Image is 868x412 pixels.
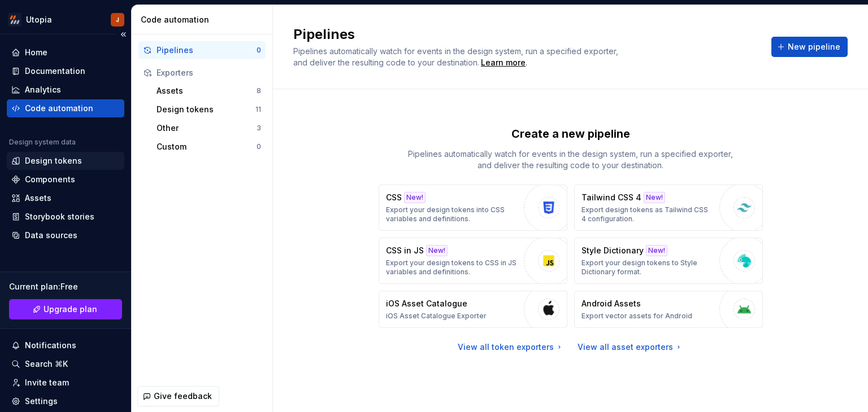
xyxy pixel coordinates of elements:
a: View all token exporters [458,341,564,353]
div: Current plan : Free [9,281,122,292]
button: Upgrade plan [9,299,122,319]
div: Storybook stories [25,211,94,222]
p: Export your design tokens to Style Dictionary format. [581,258,714,277]
div: Custom [157,141,257,152]
div: Assets [25,192,51,204]
button: Notifications [7,336,124,354]
a: Storybook stories [7,208,124,226]
a: Components [7,170,124,189]
p: iOS Asset Catalogue [386,298,467,309]
div: Analytics [25,84,61,95]
p: Create a new pipeline [511,126,630,142]
a: Assets [7,189,124,207]
div: Documentation [25,65,85,77]
div: Design tokens [25,155,82,166]
div: Utopia [26,14,52,25]
div: 3 [257,124,261,133]
a: Invite team [7,374,124,392]
button: Assets8 [152,82,266,100]
span: . [479,59,527,67]
span: New pipeline [788,41,840,52]
p: Export design tokens as Tailwind CSS 4 configuration. [581,205,714,223]
p: Export vector assets for Android [581,312,692,321]
div: 0 [257,46,261,55]
div: Code automation [141,14,268,25]
button: Other3 [152,119,266,137]
div: 0 [257,142,261,151]
button: Android AssetsExport vector assets for Android [574,291,763,328]
div: Code automation [25,103,93,114]
div: Exporters [157,67,261,78]
div: J [116,15,119,24]
a: Analytics [7,81,124,99]
p: Export your design tokens to CSS in JS variables and definitions. [386,258,518,277]
button: CSS in JSNew!Export your design tokens to CSS in JS variables and definitions. [379,238,567,284]
div: Notifications [25,340,76,351]
div: Home [25,47,47,58]
div: New! [644,192,665,203]
div: Assets [157,85,257,97]
button: Tailwind CSS 4New!Export design tokens as Tailwind CSS 4 configuration. [574,185,763,231]
p: iOS Asset Catalogue Exporter [386,312,487,321]
button: UtopiaJ [2,7,129,32]
p: CSS in JS [386,245,424,256]
a: Data sources [7,226,124,244]
a: Code automation [7,99,124,117]
a: Documentation [7,62,124,80]
button: iOS Asset CatalogueiOS Asset Catalogue Exporter [379,291,567,328]
div: New! [426,245,448,256]
button: Pipelines0 [138,41,266,59]
span: Give feedback [154,391,212,402]
div: Pipelines [157,45,257,56]
div: 11 [255,105,261,114]
button: Search ⌘K [7,355,124,373]
a: View all asset exporters [578,341,683,353]
div: Components [25,174,75,185]
p: CSS [386,192,402,203]
h2: Pipelines [293,25,758,43]
button: Design tokens11 [152,100,266,119]
p: Export your design tokens into CSS variables and definitions. [386,205,518,223]
a: Settings [7,392,124,410]
img: a4836efa-43f7-4f42-acb7-1e28b4ac216b.png [8,13,21,27]
div: New! [404,192,426,203]
div: Design tokens [157,104,255,115]
button: CSSNew!Export your design tokens into CSS variables and definitions. [379,185,567,231]
div: Invite team [25,377,69,388]
div: Settings [25,396,58,407]
div: Data sources [25,230,77,241]
button: New pipeline [771,37,848,57]
span: Pipelines automatically watch for events in the design system, run a specified exporter, and deli... [293,46,620,67]
p: Android Assets [581,298,641,309]
span: Upgrade plan [44,304,97,315]
div: Search ⌘K [25,358,68,370]
div: New! [646,245,667,256]
button: Give feedback [137,386,219,406]
a: Learn more [481,57,526,68]
div: Other [157,122,257,134]
button: Custom0 [152,138,266,156]
a: Home [7,43,124,62]
div: 8 [257,86,261,95]
p: Pipelines automatically watch for events in the design system, run a specified exporter, and deli... [401,148,740,171]
p: Tailwind CSS 4 [581,192,641,203]
a: Design tokens [7,152,124,170]
button: Style DictionaryNew!Export your design tokens to Style Dictionary format. [574,238,763,284]
button: Collapse sidebar [115,27,131,42]
div: Design system data [9,138,76,147]
p: Style Dictionary [581,245,644,256]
